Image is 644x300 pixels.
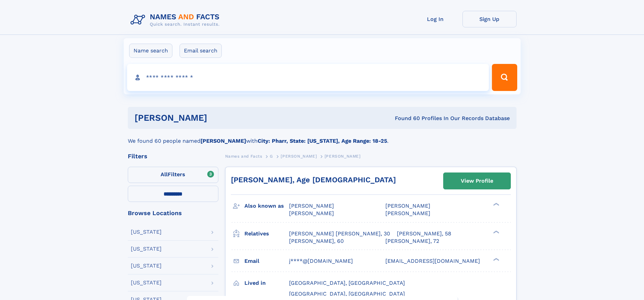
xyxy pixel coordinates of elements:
[385,210,430,216] span: [PERSON_NAME]
[385,203,430,209] span: [PERSON_NAME]
[128,210,218,216] div: Browse Locations
[289,230,390,237] a: [PERSON_NAME] [PERSON_NAME], 30
[461,173,493,189] div: View Profile
[131,263,162,269] div: [US_STATE]
[225,152,262,160] a: Names and Facts
[128,167,218,183] label: Filters
[135,114,301,122] h1: [PERSON_NAME]
[408,11,462,27] a: Log In
[492,64,517,91] button: Search Button
[127,64,489,91] input: search input
[161,171,168,178] span: All
[492,202,500,207] div: ❯
[281,154,317,159] span: [PERSON_NAME]
[244,255,289,267] h3: Email
[270,154,273,159] span: G
[258,138,387,144] b: City: Pharr, State: [US_STATE], Age Range: 18-25
[180,44,222,58] label: Email search
[289,280,405,286] span: [GEOGRAPHIC_DATA], [GEOGRAPHIC_DATA]
[289,237,344,245] a: [PERSON_NAME], 60
[385,237,439,245] a: [PERSON_NAME], 72
[200,138,246,144] b: [PERSON_NAME]
[231,176,396,184] a: [PERSON_NAME], Age [DEMOGRAPHIC_DATA]
[492,257,500,261] div: ❯
[289,210,334,216] span: [PERSON_NAME]
[244,277,289,289] h3: Lived in
[385,258,480,264] span: [EMAIL_ADDRESS][DOMAIN_NAME]
[131,246,162,252] div: [US_STATE]
[462,11,517,27] a: Sign Up
[289,291,405,297] span: [GEOGRAPHIC_DATA], [GEOGRAPHIC_DATA]
[301,115,510,122] div: Found 60 Profiles In Our Records Database
[129,44,172,58] label: Name search
[492,230,500,234] div: ❯
[289,203,334,209] span: [PERSON_NAME]
[270,152,273,160] a: G
[244,200,289,212] h3: Also known as
[444,173,510,189] a: View Profile
[397,230,451,237] a: [PERSON_NAME], 58
[244,228,289,239] h3: Relatives
[128,129,517,145] div: We found 60 people named with .
[131,280,162,285] div: [US_STATE]
[325,154,361,159] span: [PERSON_NAME]
[281,152,317,160] a: [PERSON_NAME]
[128,11,225,29] img: Logo Names and Facts
[128,153,218,159] div: Filters
[131,229,162,235] div: [US_STATE]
